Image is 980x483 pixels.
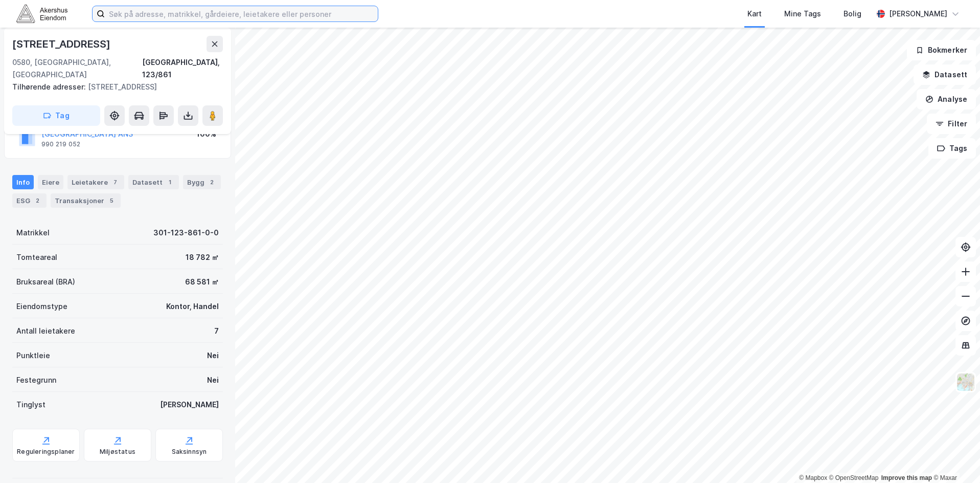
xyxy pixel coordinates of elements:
[747,8,762,20] div: Kart
[16,276,75,288] div: Bruksareal (BRA)
[67,175,124,189] div: Leietakere
[12,105,100,126] button: Tag
[207,374,219,386] div: Nei
[185,276,219,288] div: 68 581 ㎡
[172,448,207,456] div: Saksinnsyn
[784,8,821,20] div: Mine Tags
[214,325,219,337] div: 7
[100,448,135,456] div: Miljøstatus
[142,56,223,81] div: [GEOGRAPHIC_DATA], 123/861
[929,434,980,483] iframe: Chat Widget
[16,325,75,337] div: Antall leietakere
[106,195,117,206] div: 5
[881,474,932,481] a: Improve this map
[16,227,50,239] div: Matrikkel
[16,349,50,362] div: Punktleie
[914,64,976,85] button: Datasett
[12,81,215,93] div: [STREET_ADDRESS]
[160,399,219,411] div: [PERSON_NAME]
[165,177,175,187] div: 1
[889,8,947,20] div: [PERSON_NAME]
[907,40,976,60] button: Bokmerker
[829,474,879,481] a: OpenStreetMap
[12,56,142,81] div: 0580, [GEOGRAPHIC_DATA], [GEOGRAPHIC_DATA]
[12,82,88,91] span: Tilhørende adresser:
[16,399,45,411] div: Tinglyst
[12,175,34,189] div: Info
[927,114,976,134] button: Filter
[16,300,67,313] div: Eiendomstype
[928,138,976,159] button: Tags
[183,175,221,189] div: Bygg
[110,177,120,187] div: 7
[38,175,63,189] div: Eiere
[16,374,56,386] div: Festegrunn
[799,474,827,481] a: Mapbox
[207,349,219,362] div: Nei
[32,195,42,206] div: 2
[17,448,75,456] div: Reguleringsplaner
[166,300,219,313] div: Kontor, Handel
[16,5,67,23] img: akershus-eiendom-logo.9091f326c980b4bce74ccdd9f866810c.svg
[128,175,179,189] div: Datasett
[16,251,57,264] div: Tomteareal
[41,140,80,148] div: 990 219 052
[844,8,861,20] div: Bolig
[12,193,47,208] div: ESG
[105,6,378,21] input: Søk på adresse, matrikkel, gårdeiere, leietakere eller personer
[12,36,112,52] div: [STREET_ADDRESS]
[51,193,121,208] div: Transaksjoner
[207,177,217,187] div: 2
[929,434,980,483] div: Kontrollprogram for chat
[917,89,976,109] button: Analyse
[153,227,219,239] div: 301-123-861-0-0
[956,372,975,392] img: Z
[186,251,219,264] div: 18 782 ㎡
